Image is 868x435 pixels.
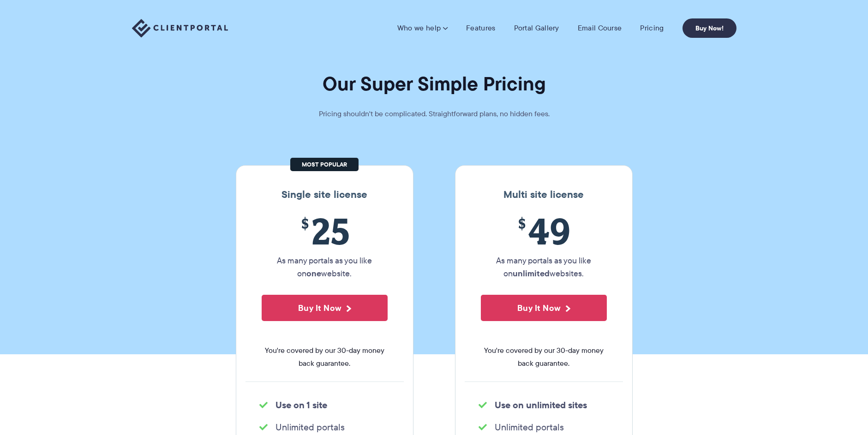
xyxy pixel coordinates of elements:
p: As many portals as you like on website. [262,254,388,280]
strong: Use on 1 site [275,398,327,412]
button: Buy It Now [262,295,388,321]
h3: Multi site license [465,189,623,201]
li: Unlimited portals [259,421,390,434]
span: You're covered by our 30-day money back guarantee. [481,344,607,370]
a: Buy Now! [682,18,736,38]
span: 49 [481,210,607,252]
h3: Single site license [245,189,404,201]
p: As many portals as you like on websites. [481,254,607,280]
a: Pricing [640,24,664,33]
li: Unlimited portals [479,421,609,434]
button: Buy It Now [481,295,607,321]
span: You're covered by our 30-day money back guarantee. [262,344,388,370]
span: 25 [262,210,388,252]
p: Pricing shouldn't be complicated. Straightforward plans, no hidden fees. [296,107,573,120]
strong: one [306,267,321,280]
a: Features [466,24,495,33]
a: Portal Gallery [514,24,559,33]
strong: unlimited [513,267,550,280]
a: Email Course [578,24,622,33]
strong: Use on unlimited sites [495,398,587,412]
a: Who we help [397,24,448,33]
